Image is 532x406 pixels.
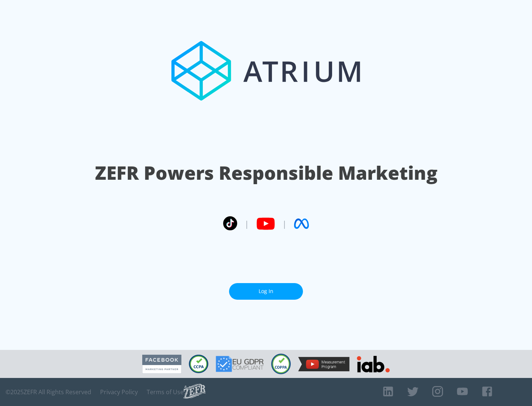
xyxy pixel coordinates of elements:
a: Log In [229,283,303,300]
a: Privacy Policy [100,388,138,396]
img: IAB [357,356,390,372]
img: GDPR Compliant [216,356,264,372]
h1: ZEFR Powers Responsible Marketing [95,160,437,186]
img: YouTube Measurement Program [298,357,349,371]
span: | [245,218,249,229]
img: Facebook Marketing Partner [142,355,181,374]
span: © 2025 ZEFR All Rights Reserved [6,388,91,396]
img: COPPA Compliant [271,354,291,374]
a: Terms of Use [147,388,184,396]
span: | [282,218,287,229]
img: CCPA Compliant [189,355,208,373]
